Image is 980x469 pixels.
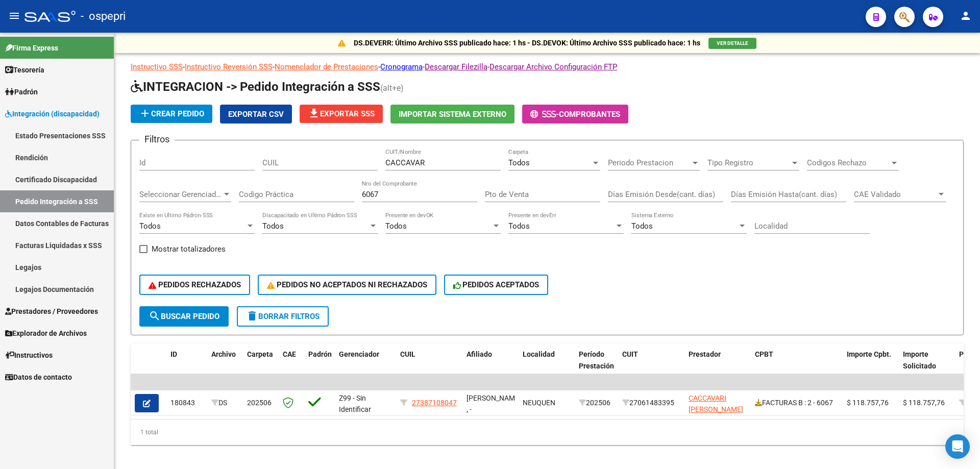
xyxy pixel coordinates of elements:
div: FACTURAS B : 2 - 6067 [755,397,839,409]
span: NEUQUEN [523,399,555,407]
datatable-header-cell: Importe Solicitado [899,343,955,388]
button: PEDIDOS NO ACEPTADOS NI RECHAZADOS [258,275,436,295]
span: ID [170,350,177,358]
span: Prestador [689,350,721,358]
button: Exportar SSS [300,105,383,123]
mat-icon: add [139,107,151,119]
a: Descargar Filezilla [425,62,487,71]
datatable-header-cell: ID [166,343,207,388]
div: 27061483395 [622,397,680,409]
datatable-header-cell: CUIL [396,343,462,388]
button: PEDIDOS ACEPTADOS [444,275,549,295]
button: Borrar Filtros [237,306,329,327]
datatable-header-cell: Localidad [519,343,575,388]
span: $ 118.757,76 [847,399,889,407]
span: Integración (discapacidad) [5,108,100,119]
span: Todos [508,158,530,167]
p: - - - - - [131,61,964,72]
span: Localidad [523,350,555,358]
span: CUIL [400,350,415,358]
div: DS [211,397,239,409]
a: Instructivo Reversión SSS [185,62,273,71]
span: 27387108047 [412,399,457,407]
datatable-header-cell: Gerenciador [335,343,396,388]
button: Crear Pedido [131,105,212,123]
span: Codigos Rechazo [807,158,890,167]
button: Buscar Pedido [139,306,229,327]
button: Importar Sistema Externo [390,105,514,124]
mat-icon: menu [8,10,20,22]
mat-icon: person [960,10,972,22]
span: Todos [508,221,530,231]
div: 1 total [131,419,964,445]
div: 202506 [579,397,614,409]
span: Afiliado [467,350,492,358]
mat-icon: file_download [308,107,320,119]
span: Importe Cpbt. [847,350,891,358]
h3: Filtros [139,132,175,146]
span: - ospepri [81,5,126,28]
datatable-header-cell: Prestador [684,343,751,388]
span: Todos [262,221,284,231]
span: Crear Pedido [139,109,204,118]
span: Tesorería [5,64,44,76]
mat-icon: search [149,310,161,322]
span: VER DETALLE [717,40,748,46]
span: PEDIDOS ACEPTADOS [453,280,540,289]
span: Z99 - Sin Identificar [339,394,371,414]
span: (alt+e) [380,83,404,93]
span: Periodo Prestacion [608,158,691,167]
a: Cronograma [380,62,423,71]
button: VER DETALLE [708,38,756,49]
span: Seleccionar Gerenciador [139,190,222,199]
span: Archivo [211,350,236,358]
span: Todos [631,221,653,231]
p: DS.DEVERR: Último Archivo SSS publicado hace: 1 hs - DS.DEVOK: Último Archivo SSS publicado hace:... [354,37,700,48]
span: CUIT [622,350,638,358]
span: INTEGRACION -> Pedido Integración a SSS [131,80,380,94]
a: Instructivo SSS [131,62,183,71]
div: Open Intercom Messenger [945,434,970,459]
div: 180843 [170,397,203,409]
span: CPBT [755,350,773,358]
datatable-header-cell: Afiliado [462,343,519,388]
span: $ 118.757,76 [903,399,945,407]
mat-icon: delete [246,310,258,322]
span: Padrón [5,86,38,97]
span: PEDIDOS RECHAZADOS [149,280,241,289]
datatable-header-cell: CAE [279,343,304,388]
button: -Comprobantes [522,105,628,124]
span: Período Prestación [579,350,614,370]
span: Comprobantes [559,110,620,119]
span: 202506 [247,399,272,407]
span: Prestadores / Proveedores [5,306,98,317]
span: Padrón [308,350,332,358]
button: Exportar CSV [220,105,292,124]
datatable-header-cell: Importe Cpbt. [843,343,899,388]
span: Tipo Registro [707,158,790,167]
span: Todos [139,221,161,231]
span: Mostrar totalizadores [152,243,226,255]
datatable-header-cell: Archivo [207,343,243,388]
span: PEDIDOS NO ACEPTADOS NI RECHAZADOS [267,280,427,289]
span: Importe Solicitado [903,350,936,370]
span: Buscar Pedido [149,312,219,321]
datatable-header-cell: Padrón [304,343,335,388]
span: Exportar SSS [308,109,375,118]
span: CAE Validado [854,190,937,199]
span: Borrar Filtros [246,312,320,321]
datatable-header-cell: Período Prestación [575,343,618,388]
button: PEDIDOS RECHAZADOS [139,275,250,295]
datatable-header-cell: CUIT [618,343,684,388]
span: Exportar CSV [228,110,284,119]
span: Importar Sistema Externo [399,110,506,119]
span: Gerenciador [339,350,379,358]
span: [PERSON_NAME] , - [467,394,521,414]
span: Firma Express [5,42,58,54]
span: CAE [283,350,296,358]
span: Instructivos [5,350,53,361]
a: Nomenclador de Prestaciones [275,62,378,71]
span: Explorador de Archivos [5,328,87,339]
datatable-header-cell: CPBT [751,343,843,388]
a: Descargar Archivo Configuración FTP [489,62,617,71]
